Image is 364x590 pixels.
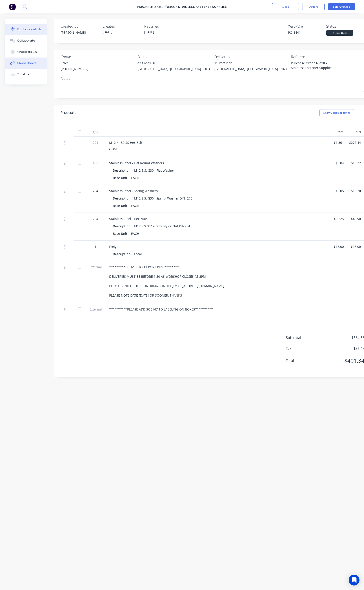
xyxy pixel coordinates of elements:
div: M12 x 150 SS Hex Bolt [109,140,327,145]
div: EACH [131,202,139,209]
div: Created [102,24,141,29]
div: G304 [109,147,327,151]
button: Checklists 0/0 [5,46,47,58]
div: Base Unit [113,175,131,181]
div: 204 [89,216,102,221]
div: Description [113,223,134,229]
div: 204 [89,189,102,193]
div: Stainless Steel - Hex Nuts [109,216,327,221]
div: $16.32 [351,161,361,165]
div: $15.00 [351,244,361,249]
div: Deliver to [214,54,288,60]
div: Bill to [138,54,211,60]
div: Contact [61,54,134,60]
div: Qty [85,128,106,137]
div: EACH [131,230,139,237]
div: Collaborate [17,39,35,43]
div: Created by [61,24,99,29]
div: Xero PO # [288,24,326,29]
button: Close [272,3,299,10]
img: Factory [9,3,16,10]
div: [PHONE_NUMBER] [61,67,89,71]
div: Description [113,167,134,174]
div: 408 [89,161,102,165]
div: Checklists 0/0 [17,50,37,54]
div: Local [134,251,142,257]
div: $0.225 [334,216,344,221]
div: Price [330,128,347,137]
span: Tax [286,346,320,351]
button: Timeline [5,69,47,80]
div: $277.44 [349,140,361,145]
div: Open Intercom Messenger [349,575,360,586]
div: [PERSON_NAME] [61,30,99,35]
span: Total [286,358,320,363]
span: External [89,307,102,312]
div: [GEOGRAPHIC_DATA], [GEOGRAPHIC_DATA], 6163 [214,67,287,71]
button: Show / Hide columns [320,109,354,116]
div: Purchase details [17,27,41,31]
div: Stainless Steel - Flat Round Washers [109,161,327,165]
button: Edit Purchase [328,3,355,10]
div: $0.04 [334,161,344,165]
div: M12 S.S. G304 Flat Washer [134,167,174,174]
div: Required [144,24,182,29]
div: Submitted [326,30,353,36]
div: PO-1441 [288,30,326,35]
div: EACH [131,175,139,181]
div: Sales [61,61,89,65]
div: M12 S.S 304 Grade Nyloc Nut DIN934 [134,223,190,229]
div: $15.00 [334,244,344,249]
div: Description [113,195,134,202]
div: Products [61,110,76,115]
div: 1 [89,244,102,249]
div: M12 S.S. G304 Spring Washer DIN127B [134,195,193,202]
div: $45.90 [351,216,361,221]
span: Sub total [286,335,320,340]
button: Purchase details [5,24,47,35]
div: Description [113,251,134,257]
div: $1.36 [334,140,342,145]
button: Collaborate [5,35,47,46]
div: Purchase Order #9490 - [137,4,178,9]
span: External [89,265,102,269]
div: *********DELIVER TO 11 PORT PIRIE******** DELIVERIES MUST BE BEFORE 1.30 AS WORSHOP CLOSES AT 2PM... [109,265,327,298]
div: 42 Cocos Dr [138,61,210,65]
div: 11 Port Pirie [214,61,287,65]
textarea: Purchase Order #9490 - Stainless Fastener Supplies [291,61,347,71]
div: [GEOGRAPHIC_DATA], [GEOGRAPHIC_DATA], 6163 [138,67,210,71]
div: Timeline [17,72,29,76]
button: Options [302,3,325,10]
div: Stainless Fastener Supplies [178,4,227,9]
div: 204 [89,140,102,145]
div: Base Unit [113,202,131,209]
div: Base Unit [113,230,131,237]
div: Stainless Steel - Spring Washers [109,189,327,193]
div: Freight [109,244,327,249]
button: Linked Orders [5,58,47,69]
div: $0.05 [334,189,344,193]
div: Linked Orders [17,61,37,65]
div: $10.20 [351,189,361,193]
